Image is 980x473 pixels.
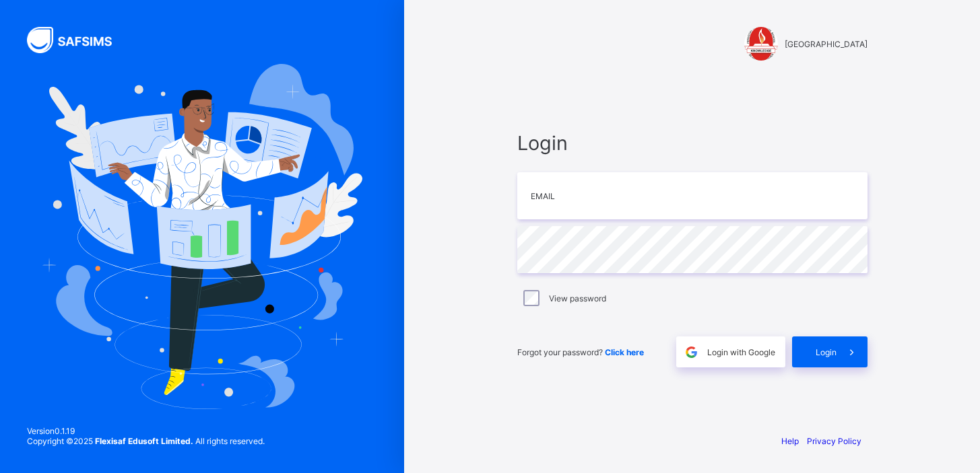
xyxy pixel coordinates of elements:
[785,39,868,49] span: [GEOGRAPHIC_DATA]
[605,347,644,357] a: Click here
[549,293,606,303] label: View password
[816,347,837,357] span: Login
[684,344,699,360] img: google.396cfc9801f0270233282035f929180a.svg
[27,436,265,446] span: Copyright © 2025 All rights reserved.
[27,27,128,53] img: SAFSIMS Logo
[95,436,193,446] strong: Flexisaf Edusoft Limited.
[517,347,644,357] span: Forgot your password?
[807,436,861,446] a: Privacy Policy
[27,426,265,436] span: Version 0.1.19
[707,347,775,357] span: Login with Google
[42,64,362,408] img: Hero Image
[517,131,868,155] span: Login
[781,436,799,446] a: Help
